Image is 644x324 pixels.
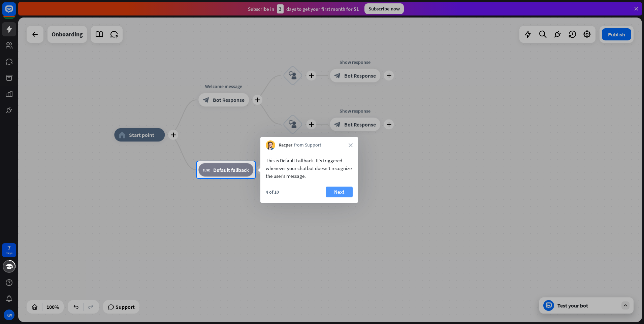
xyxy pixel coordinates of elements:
[5,3,26,23] button: Open LiveChat chat widget
[279,142,292,149] span: Kacper
[213,166,249,173] span: Default fallback
[266,157,353,180] div: This is Default Fallback. It’s triggered whenever your chatbot doesn't recognize the user’s message.
[203,166,210,173] i: block_fallback
[266,189,279,195] div: 4 of 10
[349,143,353,147] i: close
[326,187,353,197] button: Next
[294,142,321,149] span: from Support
